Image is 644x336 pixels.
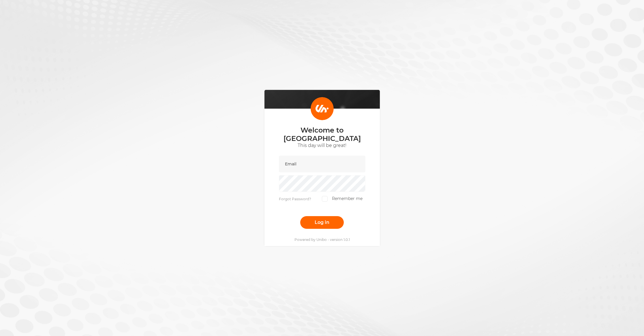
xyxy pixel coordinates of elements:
[279,126,365,143] p: Welcome to [GEOGRAPHIC_DATA]
[300,216,344,229] button: Log in
[279,156,365,172] input: Email
[322,196,328,202] input: Remember me
[279,197,311,201] a: Forgot Password?
[294,237,350,242] p: Powered by Unibo - version 1.0.1
[279,143,365,148] p: This day will be great!
[311,97,334,120] img: Login
[322,196,363,202] label: Remember me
